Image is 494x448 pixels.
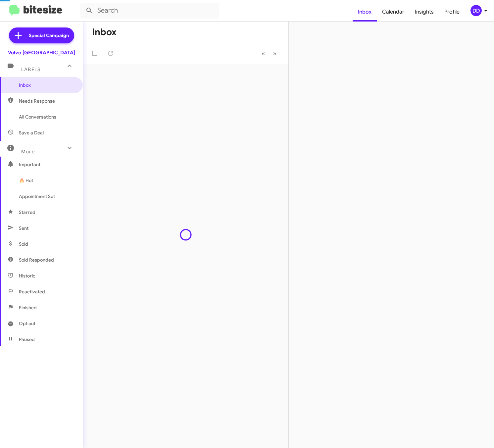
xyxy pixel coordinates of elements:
span: Sold Responded [19,257,54,263]
h1: Inbox [92,27,117,37]
span: Paused [19,336,35,343]
button: Previous [258,47,269,60]
span: All Conversations [19,114,56,120]
span: Inbox [19,82,75,88]
span: Appointment Set [19,193,55,200]
div: Volvo [GEOGRAPHIC_DATA] [8,49,75,56]
a: Insights [410,2,439,22]
span: Sent [19,225,28,231]
span: Labels [21,67,40,73]
span: 🔥 Hot [19,177,33,184]
span: Reactivated [19,288,45,295]
a: Inbox [353,2,377,22]
span: Sold [19,241,28,247]
nav: Page navigation example [258,47,280,60]
span: Opt out [19,320,35,327]
button: Next [269,47,280,60]
span: Finished [19,304,37,311]
span: Historic [19,273,35,279]
span: Needs Response [19,98,75,104]
span: Important [19,161,75,168]
button: DD [465,5,487,16]
span: » [273,49,276,58]
span: Starred [19,209,35,216]
a: Calendar [377,2,410,22]
span: More [21,149,35,155]
a: Profile [439,2,465,22]
div: DD [470,5,482,16]
a: Special Campaign [9,27,74,43]
span: « [262,49,265,58]
span: Save a Deal [19,129,44,136]
span: Special Campaign [29,32,69,39]
input: Search [80,3,219,19]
